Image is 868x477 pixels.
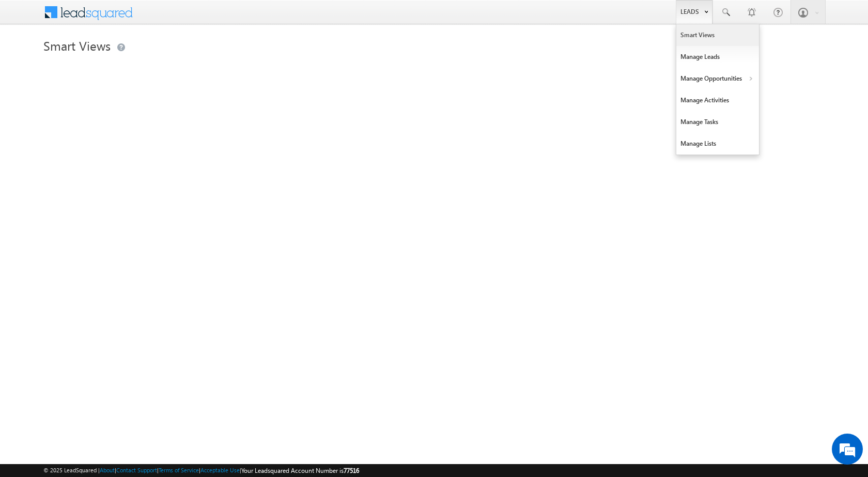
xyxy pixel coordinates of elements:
span: Smart Views [43,37,111,54]
a: Manage Activities [676,89,759,111]
a: Acceptable Use [200,467,240,473]
a: Terms of Service [159,467,199,473]
a: Smart Views [676,24,759,46]
span: 77516 [344,467,359,474]
span: Your Leadsquared Account Number is [241,467,359,474]
a: Manage Leads [676,46,759,68]
a: Contact Support [116,467,157,473]
a: Manage Tasks [676,111,759,133]
a: Manage Opportunities [676,68,759,89]
span: © 2025 LeadSquared | | | | | [43,466,359,475]
a: Manage Lists [676,133,759,155]
a: About [100,467,115,473]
